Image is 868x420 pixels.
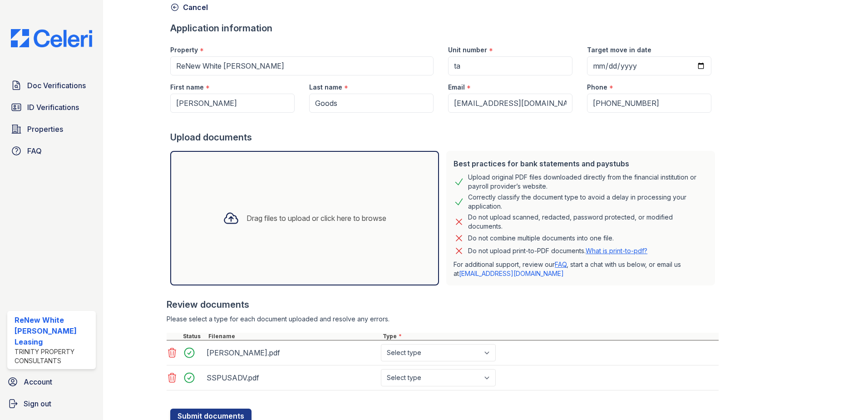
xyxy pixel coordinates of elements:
a: Doc Verifications [7,76,96,95]
a: Properties [7,120,96,138]
span: Properties [27,124,63,135]
span: Doc Verifications [27,80,86,91]
div: ReNew White [PERSON_NAME] Leasing [15,315,92,347]
div: Type [381,333,719,340]
label: Property [170,45,198,55]
a: Cancel [170,2,208,13]
a: ID Verifications [7,98,96,116]
div: Please select a type for each document uploaded and resolve any errors. [167,315,719,324]
a: [EMAIL_ADDRESS][DOMAIN_NAME] [459,270,564,277]
a: FAQ [555,260,567,268]
label: Target move in date [587,45,651,55]
p: Do not upload print-to-PDF documents. [468,246,647,255]
div: Drag files to upload or click here to browse [247,213,386,224]
div: Upload documents [170,131,719,144]
div: Do not upload scanned, redacted, password protected, or modified documents. [468,213,708,231]
div: SSPUSADV.pdf [207,370,377,385]
label: Last name [309,83,342,92]
span: FAQ [27,145,42,156]
label: First name [170,83,204,92]
div: Application information [170,22,719,35]
div: Do not combine multiple documents into one file. [468,233,614,244]
div: Review documents [167,298,719,311]
div: Correctly classify the document type to avoid a delay in processing your application. [468,193,708,211]
a: Account [4,373,99,391]
label: Unit number [448,45,487,55]
p: For additional support, review our , start a chat with us below, or email us at [454,260,708,278]
span: Account [24,376,52,387]
div: Upload original PDF files downloaded directly from the financial institution or payroll provider’... [468,173,708,191]
div: Filename [207,333,381,340]
div: Best practices for bank statements and paystubs [454,158,708,169]
a: Sign out [4,395,99,413]
div: Status [181,333,207,340]
label: Phone [587,83,607,92]
label: Email [448,83,465,92]
a: What is print-to-pdf? [586,247,647,255]
span: ID Verifications [27,102,79,113]
div: Trinity Property Consultants [15,347,92,365]
img: CE_Logo_Blue-a8612792a0a2168367f1c8372b55b34899dd931a85d93a1a3d3e32e68fde9ad4.png [4,29,99,47]
div: [PERSON_NAME].pdf [207,345,377,360]
a: FAQ [7,142,96,160]
span: Sign out [24,398,51,409]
